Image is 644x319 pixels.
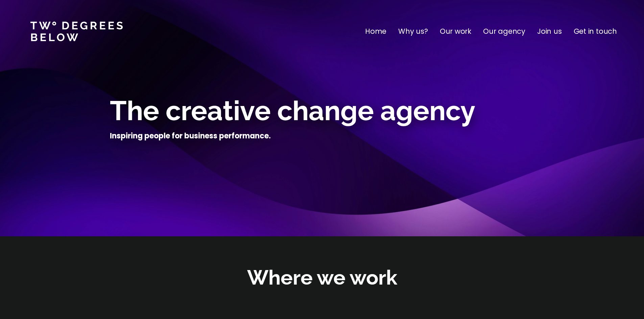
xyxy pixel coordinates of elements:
a: Our agency [483,26,525,37]
a: Our work [440,26,471,37]
h4: Inspiring people for business performance. [110,131,271,141]
a: Get in touch [574,26,617,37]
a: Why us? [398,26,428,37]
a: Home [365,26,386,37]
a: Join us [537,26,562,37]
span: The creative change agency [110,95,475,127]
h2: Where we work [247,264,397,291]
